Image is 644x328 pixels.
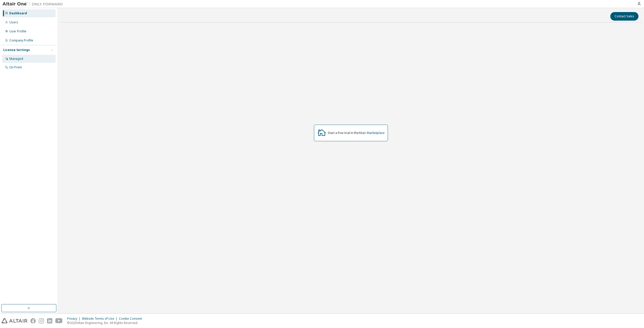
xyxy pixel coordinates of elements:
[119,317,145,321] div: Cookie Consent
[9,57,23,61] div: Managed
[9,11,27,15] div: Dashboard
[39,318,44,323] img: instagram.svg
[47,318,52,323] img: linkedin.svg
[2,318,27,323] img: altair_logo.svg
[610,12,638,21] button: Contact Sales
[358,131,385,135] a: Altair Marketplace
[3,2,65,7] img: Altair One
[9,29,26,33] div: User Profile
[30,318,36,323] img: facebook.svg
[67,317,82,321] div: Privacy
[82,317,119,321] div: Website Terms of Use
[9,38,33,42] div: Company Profile
[67,321,145,325] p: © 2025 Altair Engineering, Inc. All Rights Reserved.
[3,48,30,52] div: License Settings
[9,65,22,69] div: On Prem
[9,20,18,24] div: Users
[328,131,385,135] div: Start a free trial in the
[55,318,63,323] img: youtube.svg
